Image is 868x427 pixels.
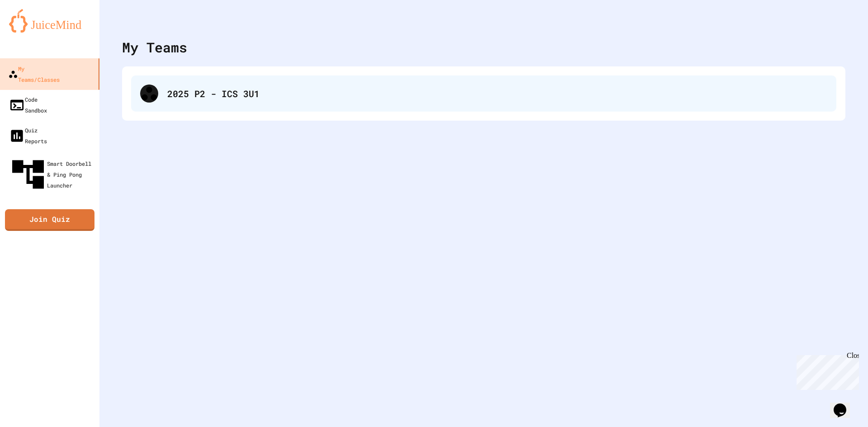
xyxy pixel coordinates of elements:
iframe: chat widget [793,352,859,390]
div: 2025 P2 - ICS 3U1 [167,87,827,100]
div: Chat with us now!Close [4,4,62,57]
div: Quiz Reports [9,125,47,146]
div: Smart Doorbell & Ping Pong Launcher [9,155,96,193]
a: Join Quiz [5,209,94,231]
div: Code Sandbox [9,94,47,116]
iframe: chat widget [830,391,859,418]
div: My Teams [122,37,187,57]
div: My Teams/Classes [8,63,60,85]
img: logo-orange.svg [9,9,90,33]
div: 2025 P2 - ICS 3U1 [131,75,836,112]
